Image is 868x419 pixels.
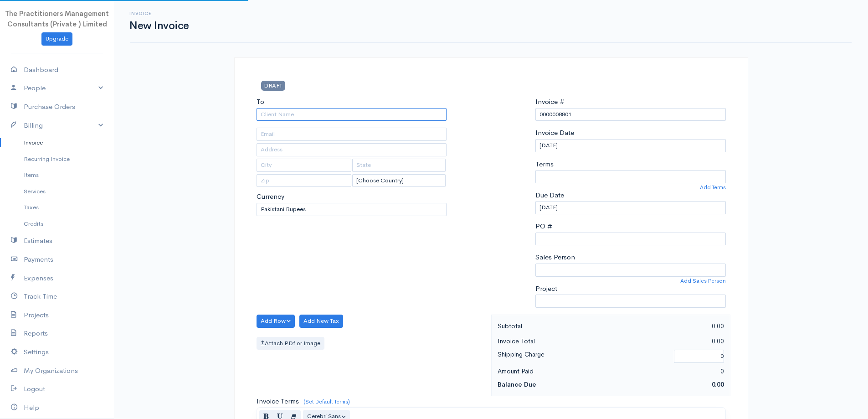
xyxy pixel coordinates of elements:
a: Add Sales Person [680,277,726,285]
label: Invoice Terms [257,396,299,407]
span: The Practitioners Management Consultants (Private ) Limited [5,9,109,28]
input: dd-mm-yyyy [535,201,726,214]
label: Project [535,284,557,294]
input: State [352,159,446,172]
div: 0.00 [611,336,729,347]
label: Terms [535,159,554,170]
span: DRAFT [261,81,285,90]
div: 0 [611,366,729,377]
h6: Invoice [129,11,189,16]
input: dd-mm-yyyy [535,139,726,152]
input: Zip [257,174,352,187]
a: (Set Default Terms) [303,398,350,405]
label: PO # [535,221,552,232]
div: Invoice Total [493,336,611,347]
label: Currency [257,191,284,202]
div: Amount Paid [493,366,611,377]
input: Email [257,128,447,141]
strong: Balance Due [498,380,536,388]
button: Add New Tax [299,315,343,328]
input: Client Name [257,108,447,121]
label: Invoice # [535,97,565,107]
label: Due Date [535,190,564,201]
a: Upgrade [41,32,72,46]
label: Invoice Date [535,128,574,138]
label: Attach PDf or Image [257,337,324,350]
a: Add Terms [700,183,726,191]
span: 0.00 [712,380,724,388]
input: Address [257,143,447,156]
div: Subtotal [493,321,611,332]
input: City [257,159,352,172]
div: 0.00 [611,321,729,332]
div: Shipping Charge [493,349,670,364]
button: Add Row [257,315,295,328]
label: Sales Person [535,252,575,263]
label: To [257,97,264,107]
h1: New Invoice [129,20,189,31]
